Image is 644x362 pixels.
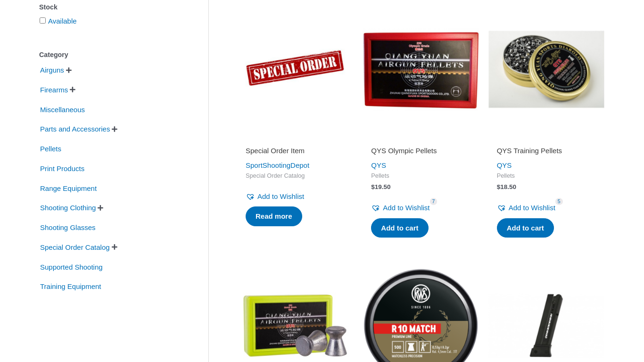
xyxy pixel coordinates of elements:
span: Airguns [39,62,65,78]
span: Add to Wishlist [257,192,304,200]
span: Range Equipment [39,181,98,197]
a: Add to Wishlist [246,190,304,203]
span:  [70,86,75,93]
a: Special Order Catalog [39,243,111,251]
bdi: 19.50 [371,183,390,190]
span: Special Order Catalog [39,239,111,255]
span: Firearms [39,82,69,98]
span: Supported Shooting [39,259,104,275]
a: Range Equipment [39,183,98,191]
span: Shooting Clothing [39,200,97,216]
a: Firearms [39,85,69,93]
img: QYS Training Pellets [488,11,604,127]
iframe: Customer reviews powered by Trustpilot [497,133,596,144]
a: Training Equipment [39,282,102,290]
img: Special Order Item [237,11,353,127]
a: Available [48,17,77,25]
span: Parts and Accessories [39,121,111,137]
div: Stock [39,0,180,14]
a: Shooting Glasses [39,223,97,231]
span: Pellets [371,172,470,180]
a: QYS [371,161,386,169]
a: Parts and Accessories [39,124,111,132]
div: Category [39,48,180,62]
h2: Special Order Item [246,146,345,156]
span: Add to Wishlist [383,204,429,212]
a: Supported Shooting [39,262,104,270]
span: 5 [555,198,563,205]
span:  [98,205,103,211]
input: Available [40,17,46,24]
a: Pellets [39,144,62,152]
a: Read more about “Special Order Item” [246,206,302,226]
span: Training Equipment [39,279,102,295]
a: Add to cart: “QYS Training Pellets” [497,218,554,238]
a: Print Products [39,164,85,172]
a: Miscellaneous [39,105,86,113]
span: $ [371,183,375,190]
span: Miscellaneous [39,102,86,118]
span: Shooting Glasses [39,220,97,236]
h2: QYS Training Pellets [497,146,596,156]
iframe: Customer reviews powered by Trustpilot [246,133,345,144]
a: Add to Wishlist [371,201,429,214]
a: QYS Training Pellets [497,146,596,159]
span:  [66,67,72,74]
span: Print Products [39,161,85,177]
bdi: 18.50 [497,183,516,190]
a: QYS [497,161,512,169]
a: Airguns [39,66,65,74]
a: Add to Wishlist [497,201,555,214]
a: Add to cart: “QYS Olympic Pellets” [371,218,428,238]
a: SportShootingDepot [246,161,309,169]
span: 7 [430,198,438,205]
span: Add to Wishlist [509,204,555,212]
h2: QYS Olympic Pellets [371,146,470,156]
img: QYS Olympic Pellets [363,11,479,127]
span:  [112,126,117,132]
a: QYS Olympic Pellets [371,146,470,159]
iframe: Customer reviews powered by Trustpilot [371,133,470,144]
span: Pellets [39,141,62,157]
span: Special Order Catalog [246,172,345,180]
span: $ [497,183,501,190]
span: Pellets [497,172,596,180]
span:  [112,244,117,250]
a: Shooting Clothing [39,203,97,211]
a: Special Order Item [246,146,345,159]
